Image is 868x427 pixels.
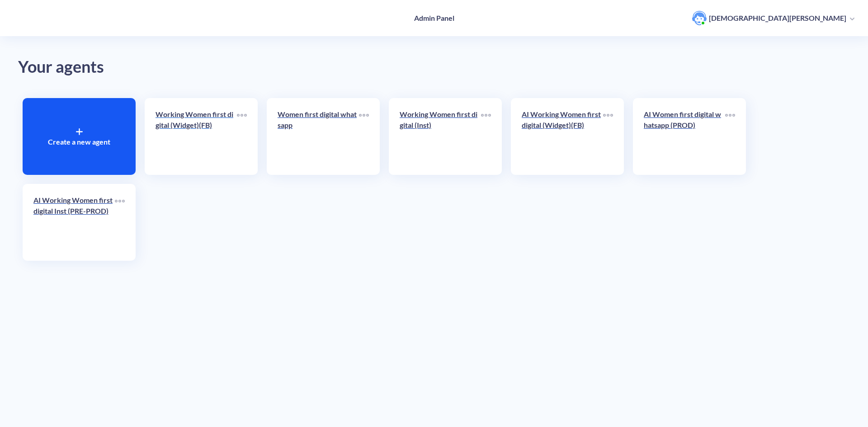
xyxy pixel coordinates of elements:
[278,109,359,164] a: Women first digital whatsapp
[278,109,359,131] p: Women first digital whatsapp
[414,14,454,22] h4: Admin Panel
[156,109,237,131] p: Working Women first digital (Widget)(FB)
[156,109,237,164] a: Working Women first digital (Widget)(FB)
[644,109,725,131] p: AI Women first digital whatsapp (PROD)
[48,136,110,147] p: Create a new agent
[709,13,846,23] p: [DEMOGRAPHIC_DATA][PERSON_NAME]
[33,195,115,250] a: AI Working Women first digital Inst (PRE-PROD)
[522,109,603,131] p: AI Working Women first digital (Widget)(FB)
[522,109,603,164] a: AI Working Women first digital (Widget)(FB)
[18,54,850,80] div: Your agents
[692,11,707,25] img: user photo
[400,109,481,164] a: Working Women first digital (Inst)
[644,109,725,164] a: AI Women first digital whatsapp (PROD)
[400,109,481,131] p: Working Women first digital (Inst)
[33,195,115,216] p: AI Working Women first digital Inst (PRE-PROD)
[688,10,859,26] button: user photo[DEMOGRAPHIC_DATA][PERSON_NAME]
